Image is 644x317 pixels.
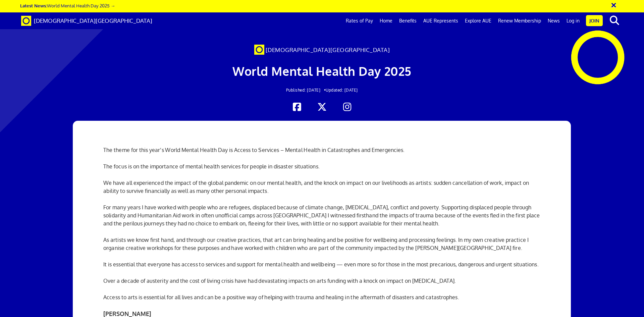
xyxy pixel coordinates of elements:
a: Brand [DEMOGRAPHIC_DATA][GEOGRAPHIC_DATA] [16,12,157,29]
a: Renew Membership [495,12,544,29]
span: Published: [DATE] • [286,88,326,93]
p: It is essential that everyone has access to services and support for mental health and wellbeing ... [103,260,541,268]
a: Benefits [396,12,420,29]
a: Latest News:World Mental Health Day 2025 → [20,3,115,8]
a: Join [586,15,603,26]
a: Explore AUE [462,12,495,29]
span: [DEMOGRAPHIC_DATA][GEOGRAPHIC_DATA] [34,17,152,24]
p: We have all experienced the impact of the global pandemic on our mental health, and the knock on ... [103,179,541,195]
span: World Mental Health Day 2025 [232,63,412,78]
a: News [544,12,563,29]
p: For many years I have worked with people who are refugees, displaced because of climate change, [... [103,203,541,227]
h2: Updated: [DATE] [123,88,521,92]
p: Access to arts is essential for all lives and can be a positive way of helping with trauma and he... [103,293,541,301]
a: Rates of Pay [342,12,376,29]
a: Log in [563,12,583,29]
a: Home [376,12,396,29]
a: AUE Represents [420,12,462,29]
p: Over a decade of austerity and the cost of living crisis have had devastating impacts on arts fun... [103,277,541,285]
p: The theme for this year’s World Mental Health Day is Access to Services – Mental Health in Catast... [103,146,541,154]
p: The focus is on the importance of mental health services for people in disaster situations. [103,162,541,170]
p: As artists we know first hand, and through our creative practices, that art can bring healing and... [103,236,541,252]
span: [DEMOGRAPHIC_DATA][GEOGRAPHIC_DATA] [266,46,390,53]
button: search [604,13,625,28]
strong: Latest News: [20,3,47,8]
